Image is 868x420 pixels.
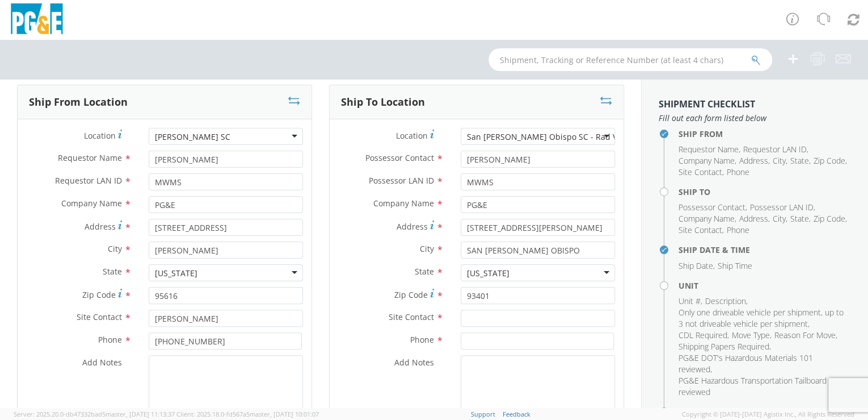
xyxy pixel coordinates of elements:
span: Requestor LAN ID [743,144,807,155]
li: , [679,352,848,375]
span: State [103,266,122,277]
input: Shipment, Tracking or Reference Number (at least 4 chars) [488,48,772,71]
span: Company Name [679,213,735,224]
li: , [679,213,736,224]
span: Only one driveable vehicle per shipment, up to 3 not driveable vehicle per shipment [679,307,844,329]
span: City [773,213,786,224]
span: Zip Code [814,213,845,224]
h4: Ship From [679,130,851,138]
h4: Unit [679,281,851,290]
span: Site Contact [389,311,434,322]
span: master, [DATE] 11:13:37 [106,410,175,418]
span: City [108,243,122,254]
div: San [PERSON_NAME] Obispo SC - Rad Van Bldg [467,131,646,143]
strong: Shipment Checklist [659,98,755,110]
span: Possessor LAN ID [750,202,814,213]
span: Company Name [373,198,434,209]
span: Site Contact [679,167,722,177]
li: , [679,260,715,272]
li: , [739,213,770,224]
span: Phone [727,224,749,235]
span: Possessor Contact [679,202,745,213]
span: Site Contact [77,311,122,322]
span: Unit # [679,296,701,306]
li: , [773,213,787,224]
span: Address [739,213,768,224]
li: , [739,155,770,167]
span: Ship Time [718,260,752,271]
span: Client: 2025.18.0-fd567a5 [176,410,319,418]
li: , [774,330,837,341]
span: Shipping Papers Required [679,341,769,352]
span: Reason For Move [774,330,836,340]
h4: Ship Date & Time [679,246,851,254]
span: Move Type [732,330,770,340]
span: Address [739,155,768,166]
li: , [705,296,748,307]
li: , [773,155,787,167]
h3: Ship From Location [29,97,128,108]
a: Support [471,410,495,418]
span: Requestor Name [58,152,122,163]
span: Location [84,130,116,141]
div: [US_STATE] [155,268,197,279]
span: Description [705,296,746,306]
div: [US_STATE] [467,268,509,279]
li: , [814,213,847,224]
li: , [814,155,847,167]
li: , [750,202,815,213]
span: Address [397,221,428,232]
li: , [679,330,729,341]
span: State [415,266,434,277]
span: Address [85,221,116,232]
li: , [790,213,811,224]
li: , [743,144,808,155]
a: Feedback [503,410,530,418]
li: , [679,296,702,307]
li: , [732,330,772,341]
span: Company Name [679,155,735,166]
span: PG&E DOT's Hazardous Materials 101 reviewed [679,352,813,375]
span: Copyright © [DATE]-[DATE] Agistix Inc., All Rights Reserved [682,410,854,419]
li: , [679,155,736,167]
li: , [679,224,724,236]
span: Zip Code [814,155,845,166]
h4: Ship To [679,188,851,196]
span: State [790,213,809,224]
span: Zip Code [82,289,116,300]
span: master, [DATE] 10:01:07 [250,410,319,418]
li: , [790,155,811,167]
li: , [679,167,724,178]
span: Location [396,130,428,141]
span: City [420,243,434,254]
span: Company Name [61,198,122,209]
span: Fill out each form listed below [659,113,851,124]
span: Server: 2025.20.0-db47332bad5 [14,410,175,418]
span: State [790,155,809,166]
span: Ship Date [679,260,713,271]
span: Add Notes [394,357,434,368]
h3: Ship To Location [341,97,425,108]
span: CDL Required [679,330,727,340]
span: Zip Code [394,289,428,300]
span: Requestor Name [679,144,739,155]
span: Phone [98,334,122,345]
span: Site Contact [679,224,722,235]
img: pge-logo-06675f144f4cfa6a6814.png [9,3,65,37]
span: City [773,155,786,166]
li: , [679,202,747,213]
li: , [679,341,771,352]
li: , [679,144,740,155]
span: Phone [727,167,749,177]
div: [PERSON_NAME] SC [155,131,230,143]
span: Phone [410,334,434,345]
span: PG&E Hazardous Transportation Tailboard reviewed [679,375,827,397]
span: Add Notes [82,357,122,368]
span: Possessor Contact [365,152,434,163]
span: Requestor LAN ID [55,175,122,186]
li: , [679,307,848,330]
span: Possessor LAN ID [369,175,434,186]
